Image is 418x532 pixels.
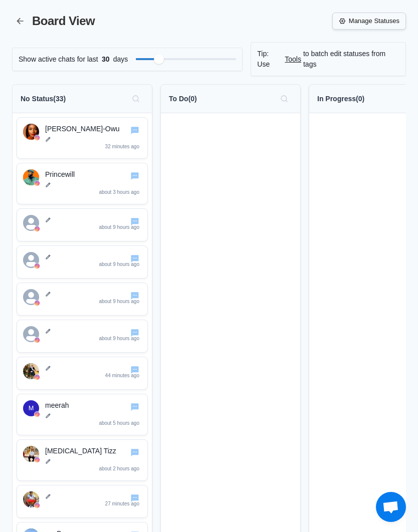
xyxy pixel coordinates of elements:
button: Search [276,91,292,107]
p: Board View [32,12,95,30]
p: [PERSON_NAME]-Owu [45,124,141,134]
div: meerah [29,400,34,416]
p: In Progress ( 0 ) [317,94,364,104]
button: Go to chat [129,253,140,264]
div: Go to chatinstagramabout 9 hours ago [17,283,148,316]
span: 30 [98,54,113,65]
button: Go to chat [129,216,140,227]
p: about 9 hours ago [99,298,139,305]
div: Go to chatmeerahinstagrammeerahabout 5 hours ago [17,394,148,435]
button: Go to chat [129,290,140,301]
svg: avatar [23,326,39,342]
img: instagram [35,181,40,186]
div: Filter by activity days [154,54,164,64]
p: about 9 hours ago [99,260,139,268]
img: instagram [35,412,40,417]
p: to batch edit statuses from tags [303,49,399,70]
p: Tip: Use [257,49,283,70]
p: about 2 hours ago [99,465,139,472]
p: To Do ( 0 ) [169,94,197,104]
svg: avatar [23,252,39,268]
div: Go to chatinstagram44 minutes ago [17,357,148,390]
img: instagram [35,135,40,140]
a: Manage Statuses [332,13,406,30]
p: about 5 hours ago [99,419,139,427]
button: back [12,13,28,29]
img: instagram [35,457,40,462]
div: Go to chatinstagramabout 9 hours ago [17,208,148,241]
div: Go to chatWinifred Okpapi-Owuinstagram[PERSON_NAME]-Owu32 minutes ago [17,117,148,159]
div: Open chat [376,492,406,522]
img: instagram [35,263,40,269]
p: about 9 hours ago [99,223,139,231]
button: Go to chat [129,492,140,503]
img: Winifred Okpapi-Owu [23,124,39,140]
img: instagram [35,503,40,508]
p: meerah [45,400,141,411]
button: Go to chat [129,170,140,181]
button: Go to chat [129,125,140,136]
p: Princewill [45,169,141,180]
svg: avatar [23,215,39,231]
svg: avatar [23,289,39,305]
div: Go to chatinstagramabout 9 hours ago [17,320,148,353]
img: Princewill [23,169,39,185]
button: Go to chat [129,327,140,338]
img: instagram [35,338,40,343]
button: Go to chat [129,364,140,375]
p: [MEDICAL_DATA] Tizz [45,446,141,456]
p: about 9 hours ago [99,335,139,342]
div: Go to chatinstagramabout 9 hours ago [17,245,148,279]
div: Go to chatinstagram27 minutes ago [17,485,148,518]
a: Tools [285,54,301,65]
img: instagram [35,226,40,231]
p: Show active chats for last [19,54,98,65]
button: Go to chat [129,401,140,412]
button: Search [128,91,144,107]
p: about 3 hours ago [99,188,139,196]
p: No Status ( 33 ) [21,94,66,104]
img: instagram [35,301,40,306]
div: Go to chatPrincewillinstagramPrincewillabout 3 hours ago [17,163,148,204]
p: 27 minutes ago [105,500,139,507]
p: 32 minutes ago [105,143,139,150]
img: Smog Tizz [23,446,39,462]
p: days [113,54,128,65]
button: Go to chat [129,447,140,458]
img: instagram [35,375,40,380]
div: Go to chatSmog Tizzinstagram[MEDICAL_DATA] Tizzabout 2 hours ago [17,439,148,481]
p: 44 minutes ago [105,372,139,379]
